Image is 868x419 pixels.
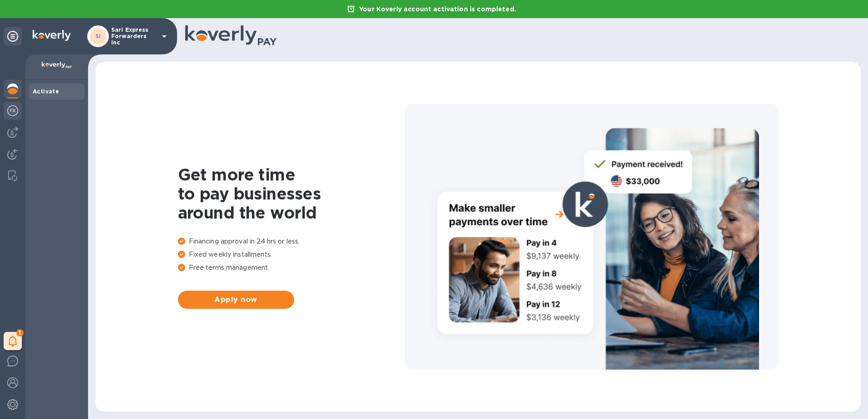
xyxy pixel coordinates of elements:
[178,263,405,273] p: Free terms management.
[111,27,157,46] p: Sari Express Forwarders Inc
[178,291,294,309] button: Apply now
[33,88,59,95] b: Activate
[95,33,101,39] b: SI
[4,27,22,45] div: Unpin categories
[355,5,521,14] p: Your Koverly account activation is completed.
[33,30,71,41] img: Logo
[185,294,287,305] span: Apply now
[16,329,24,336] span: 1
[7,105,18,116] img: Foreign exchange
[178,165,405,222] h1: Get more time to pay businesses around the world
[178,237,405,246] p: Financing approval in 24 hrs or less.
[178,250,405,259] p: Fixed weekly installments.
